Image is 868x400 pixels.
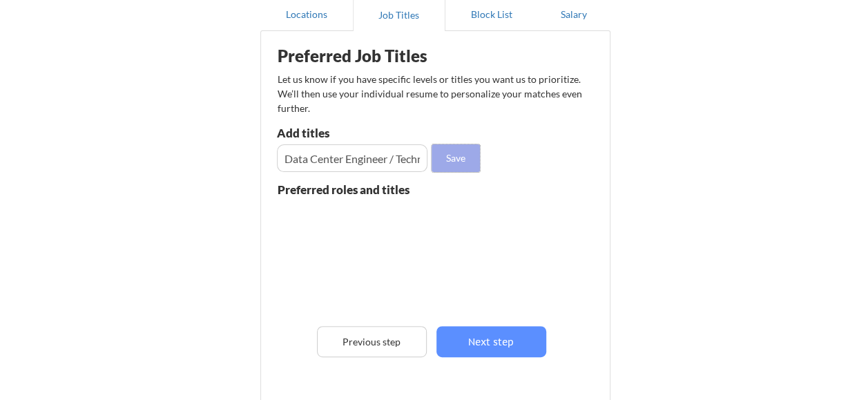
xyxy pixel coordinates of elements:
div: Preferred Job Titles [278,48,452,64]
div: Add titles [277,127,424,139]
button: Previous step [317,326,427,357]
input: E.g. Senior Product Manager [277,144,428,172]
div: Let us know if you have specific levels or titles you want us to prioritize. We’ll then use your ... [278,72,584,115]
button: Save [432,144,480,172]
div: Preferred roles and titles [278,184,427,196]
button: Next step [436,326,546,357]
